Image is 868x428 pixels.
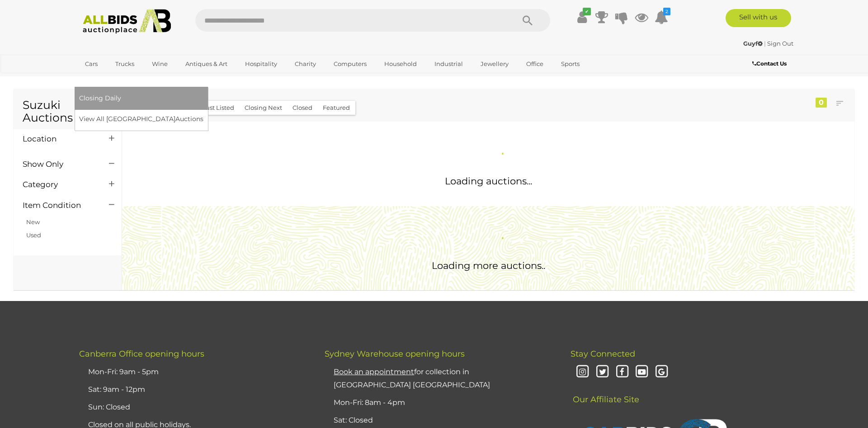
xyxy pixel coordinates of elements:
[239,56,283,71] a: Hospitality
[378,56,423,71] a: Household
[334,367,414,376] u: Book an appointment
[445,175,532,187] span: Loading auctions...
[86,399,302,416] li: Sun: Closed
[555,56,585,71] a: Sports
[663,8,670,15] i: 2
[317,101,355,115] button: Featured
[325,349,465,359] span: Sydney Warehouse opening hours
[752,60,787,67] b: Contact Us
[583,8,591,15] i: ✔
[505,9,550,32] button: Search
[520,56,549,71] a: Office
[767,40,793,47] a: Sign Out
[571,349,635,359] span: Stay Connected
[594,364,610,380] i: Twitter
[743,40,763,47] strong: Guyf
[726,9,791,27] a: Sell with us
[23,201,95,210] h4: Item Condition
[79,349,204,359] span: Canberra Office opening hours
[146,56,174,71] a: Wine
[429,56,469,71] a: Industrial
[26,218,40,226] a: New
[79,56,104,71] a: Cars
[432,260,545,271] span: Loading more auctions..
[23,180,95,189] h4: Category
[239,101,288,115] button: Closing Next
[79,71,155,86] a: [GEOGRAPHIC_DATA]
[655,9,668,25] a: 2
[614,364,630,380] i: Facebook
[179,56,233,71] a: Antiques & Art
[654,364,670,380] i: Google
[78,9,176,34] img: Allbids.com.au
[575,364,591,380] i: Instagram
[23,135,95,143] h4: Location
[334,367,490,389] a: Book an appointmentfor collection in [GEOGRAPHIC_DATA] [GEOGRAPHIC_DATA]
[575,9,589,25] a: ✔
[571,381,639,404] span: Our Affiliate Site
[634,364,650,380] i: Youtube
[287,101,318,115] button: Closed
[816,98,827,108] div: 0
[475,56,514,71] a: Jewellery
[109,56,140,71] a: Trucks
[328,56,373,71] a: Computers
[23,99,113,124] h1: Suzuki Auctions
[197,101,240,115] button: Just Listed
[86,363,302,381] li: Mon-Fri: 9am - 5pm
[752,59,789,69] a: Contact Us
[23,160,95,169] h4: Show Only
[26,231,41,239] a: Used
[764,40,766,47] span: |
[743,40,764,47] a: Guyf
[289,56,322,71] a: Charity
[86,381,302,399] li: Sat: 9am - 12pm
[331,394,547,412] li: Mon-Fri: 8am - 4pm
